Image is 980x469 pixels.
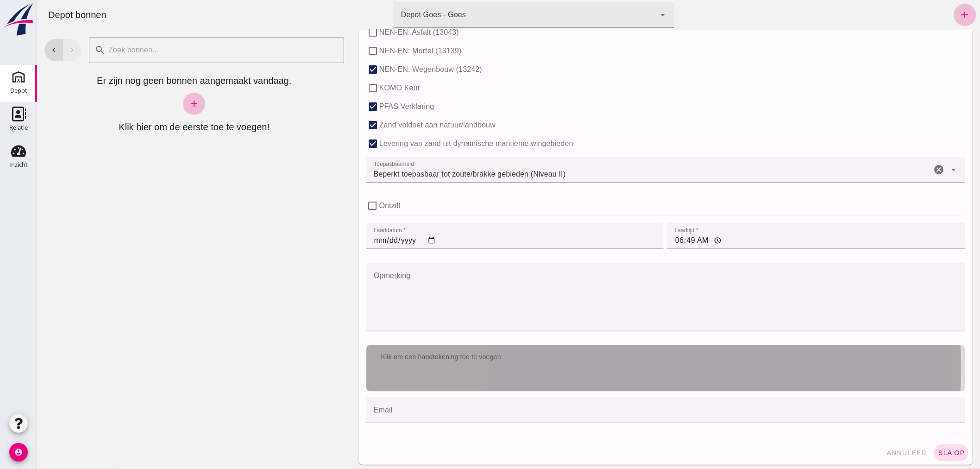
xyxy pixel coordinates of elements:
i: chevron_left [13,46,21,54]
label: Ontzilt [342,196,364,215]
label: NEN-EN: Wegenbouw (13242) [342,60,445,79]
div: Klik om een handtekening toe te voegen [337,353,921,362]
span: annuleer [849,449,890,456]
label: KOMO Keur [342,79,383,97]
label: NEN-EN: Asfalt (13043) [342,23,422,42]
div: Depot bonnen [4,8,77,21]
i: Wis Toepasbaarheid [897,164,908,175]
span: sla op [901,449,928,456]
div: Depot [10,88,27,94]
span: Beperkt toepasbaar tot zoute/brakke gebieden (Niveau II) [337,169,529,180]
i: search [57,44,69,56]
div: Er zijn nog geen bonnen aangemaakt vandaag. Klik hier om de eerste toe te voegen! [7,74,307,133]
button: annuleer [846,444,894,461]
div: Inzicht [9,162,28,168]
i: add [151,98,163,109]
img: logo-small.a267ee39.svg [2,2,35,37]
div: Depot Goes - Goes [364,9,429,20]
button: sla op [897,444,932,461]
input: Zoek bonnen... [69,37,302,63]
label: Levering van zand uit dynamische maritieme wingebieden [342,134,536,153]
i: arrow_drop_down [621,9,632,20]
i: account_circle [9,443,28,462]
div: Relatie [9,125,28,131]
label: PFAS Verklaring [342,97,397,116]
label: Zand voldoet aan natuur/landbouw [342,116,459,134]
i: arrow_drop_down [911,164,923,175]
i: add [923,9,934,20]
label: NEN-EN: Mortel (13139) [342,42,425,60]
